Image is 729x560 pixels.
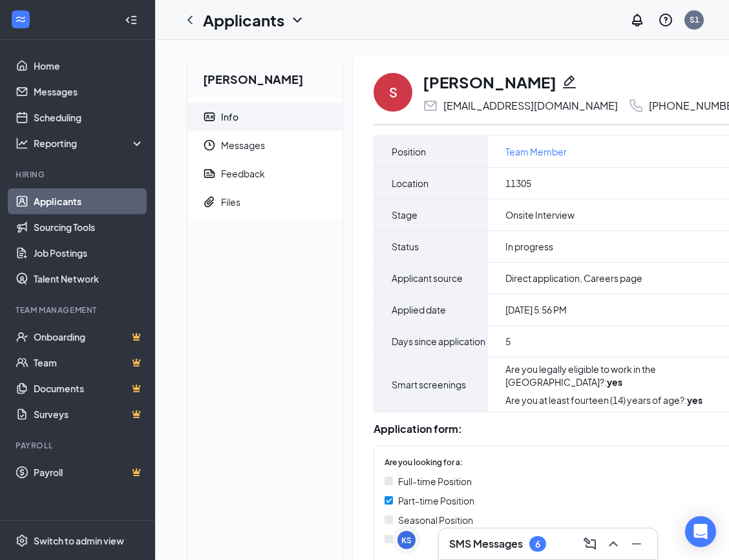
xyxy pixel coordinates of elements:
[125,14,138,26] svg: Collapse
[203,139,216,152] svg: Clock
[34,350,144,375] a: TeamCrown
[34,534,124,547] div: Switch to admin view
[505,177,531,190] span: 11305
[16,534,28,547] svg: Settings
[392,270,463,286] span: Applicant source
[505,240,553,253] span: In progress
[221,167,265,180] div: Feedback
[34,53,144,79] a: Home
[34,266,144,292] a: Talent Network
[658,12,673,28] svg: QuestionInfo
[34,79,144,105] a: Messages
[34,375,144,401] a: DocumentsCrown
[187,188,343,216] a: PaperclipFiles
[606,536,621,552] svg: ChevronUp
[392,144,426,159] span: Position
[607,376,622,388] strong: yes
[187,131,343,159] a: ClockMessages
[629,536,644,552] svg: Minimize
[34,105,144,130] a: Scheduling
[562,74,577,90] svg: Pencil
[34,459,144,485] a: PayrollCrown
[16,305,142,315] div: Team Management
[690,14,699,25] div: S1
[505,145,567,159] a: Team Member
[34,401,144,427] a: SurveysCrown
[203,110,216,123] svg: ContactCard
[16,137,28,150] svg: Analysis
[392,302,446,317] span: Applied date
[423,98,438,114] svg: Email
[187,55,343,97] h2: [PERSON_NAME]
[423,71,556,93] h1: [PERSON_NAME]
[685,516,716,547] div: Open Intercom Messenger
[221,195,240,208] div: Files
[626,534,647,554] button: Minimize
[182,12,198,28] svg: ChevronLeft
[203,167,216,180] svg: Report
[628,98,644,114] svg: Phone
[401,535,412,546] div: KS
[505,303,567,316] span: [DATE] 5:56 PM
[203,9,284,31] h1: Applicants
[34,214,144,240] a: Sourcing Tools
[392,377,466,392] span: Smart screenings
[16,440,142,451] div: Payroll
[389,83,397,101] div: S
[580,534,600,554] button: ComposeMessage
[385,457,463,469] span: Are you looking for a:
[603,534,624,554] button: ChevronUp
[398,474,472,488] span: Full-time Position
[392,239,419,254] span: Status
[290,12,305,28] svg: ChevronDown
[392,207,417,223] span: Stage
[14,13,27,26] svg: WorkstreamLogo
[398,494,474,508] span: Part-time Position
[505,208,575,221] span: Onsite Interview
[16,169,142,180] div: Hiring
[505,272,642,285] span: Direct application, Careers page
[535,539,540,550] div: 6
[629,12,645,28] svg: Notifications
[392,334,485,349] span: Days since application
[582,536,598,552] svg: ComposeMessage
[687,394,703,406] strong: yes
[221,110,238,123] div: Info
[187,103,343,131] a: ContactCardInfo
[221,131,332,159] span: Messages
[34,324,144,350] a: OnboardingCrown
[505,335,511,348] span: 5
[392,175,428,191] span: Location
[203,195,216,208] svg: Paperclip
[187,159,343,188] a: ReportFeedback
[34,137,145,150] div: Reporting
[34,188,144,214] a: Applicants
[449,537,523,551] h3: SMS Messages
[398,513,473,527] span: Seasonal Position
[443,99,618,112] div: [EMAIL_ADDRESS][DOMAIN_NAME]
[34,240,144,266] a: Job Postings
